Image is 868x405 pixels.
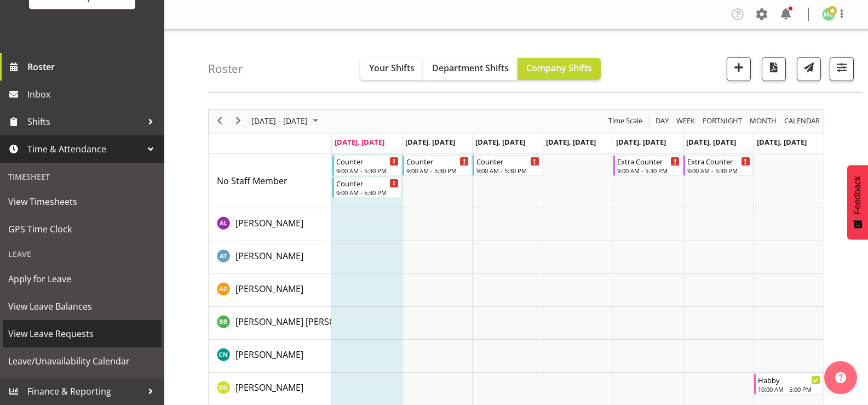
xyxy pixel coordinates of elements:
span: No Staff Member [217,175,288,187]
span: [DATE], [DATE] [546,137,596,147]
div: Timesheet [3,166,162,188]
div: Habby [758,374,820,385]
span: [DATE], [DATE] [335,137,384,147]
a: [PERSON_NAME] [PERSON_NAME] [235,315,373,328]
span: Fortnight [702,114,743,128]
td: No Staff Member resource [209,154,332,208]
span: [PERSON_NAME] [235,349,303,361]
span: Roster [27,59,159,75]
a: [PERSON_NAME] [235,348,303,361]
span: Month [749,114,778,128]
a: [PERSON_NAME] [235,282,303,295]
span: Apply for Leave [8,271,156,287]
span: Time & Attendance [27,141,142,157]
div: 9:00 AM - 5:30 PM [617,166,680,175]
button: Company Shifts [518,58,601,80]
button: Previous [212,114,227,128]
div: No Staff Member"s event - Counter Begin From Wednesday, October 1, 2025 at 9:00:00 AM GMT+13:00 E... [473,155,542,176]
a: [PERSON_NAME] [235,381,303,394]
a: GPS Time Clock [3,215,162,243]
div: Leave [3,243,162,265]
span: calendar [783,114,821,128]
div: Sep 29 - Oct 05, 2025 [248,110,325,133]
button: September 2025 [250,114,323,128]
span: [DATE], [DATE] [405,137,455,147]
td: Abigail Lane resource [209,208,332,241]
div: No Staff Member"s event - Counter Begin From Monday, September 29, 2025 at 9:00:00 AM GMT+13:00 E... [332,177,401,198]
span: View Leave Requests [8,326,156,342]
button: Download a PDF of the roster according to the set date range. [762,57,786,81]
button: Department Shifts [423,58,518,80]
span: [DATE] - [DATE] [250,114,309,128]
span: Feedback [853,176,863,214]
div: 9:00 AM - 5:30 PM [687,166,750,175]
div: 10:00 AM - 5:00 PM [758,385,820,393]
a: Leave/Unavailability Calendar [3,347,162,375]
button: Feedback - Show survey [847,165,868,239]
div: Extra Counter [687,156,750,167]
button: Month [783,114,822,128]
div: 9:00 AM - 5:30 PM [476,166,539,175]
a: No Staff Member [217,174,288,187]
div: Counter [336,178,399,189]
a: View Leave Requests [3,320,162,347]
a: Apply for Leave [3,265,162,293]
span: Your Shifts [369,62,415,74]
td: Beena Beena resource [209,307,332,340]
button: Add a new shift [727,57,751,81]
span: [DATE], [DATE] [616,137,666,147]
a: View Leave Balances [3,293,162,320]
button: Next [231,114,246,128]
a: [PERSON_NAME] [235,249,303,263]
a: View Timesheets [3,188,162,215]
div: Counter [336,156,399,167]
span: Shifts [27,113,142,130]
h4: Roster [208,62,243,75]
img: melissa-cowen2635.jpg [822,8,835,21]
button: Your Shifts [360,58,423,80]
div: Counter [476,156,539,167]
div: No Staff Member"s event - Counter Begin From Monday, September 29, 2025 at 9:00:00 AM GMT+13:00 E... [332,155,401,176]
span: View Leave Balances [8,298,156,315]
div: 9:00 AM - 5:30 PM [336,188,399,197]
button: Timeline Week [675,114,697,128]
span: [DATE], [DATE] [475,137,525,147]
div: 9:00 AM - 5:30 PM [406,166,469,175]
span: Day [654,114,670,128]
span: Department Shifts [432,62,509,74]
span: Finance & Reporting [27,383,142,400]
button: Timeline Month [748,114,779,128]
button: Time Scale [607,114,645,128]
span: [DATE], [DATE] [686,137,736,147]
span: Inbox [27,86,159,102]
div: No Staff Member"s event - Extra Counter Begin From Friday, October 3, 2025 at 9:00:00 AM GMT+13:0... [613,155,682,176]
div: Danielle Donselaar"s event - Habby Begin From Sunday, October 5, 2025 at 10:00:00 AM GMT+13:00 En... [754,374,823,395]
td: Amelia Denz resource [209,274,332,307]
div: next period [229,110,248,133]
span: GPS Time Clock [8,221,156,237]
a: [PERSON_NAME] [235,216,303,230]
span: Leave/Unavailability Calendar [8,353,156,369]
button: Filter Shifts [830,57,854,81]
div: No Staff Member"s event - Counter Begin From Tuesday, September 30, 2025 at 9:00:00 AM GMT+13:00 ... [403,155,472,176]
span: [DATE], [DATE] [757,137,807,147]
div: previous period [210,110,229,133]
div: Counter [406,156,469,167]
button: Send a list of all shifts for the selected filtered period to all rostered employees. [797,57,821,81]
span: [PERSON_NAME] [PERSON_NAME] [235,316,373,328]
button: Timeline Day [654,114,671,128]
span: [PERSON_NAME] [235,217,303,229]
span: View Timesheets [8,193,156,210]
span: [PERSON_NAME] [235,250,303,262]
td: Christine Neville resource [209,340,332,373]
div: Extra Counter [617,156,680,167]
span: [PERSON_NAME] [235,381,303,393]
div: No Staff Member"s event - Extra Counter Begin From Saturday, October 4, 2025 at 9:00:00 AM GMT+13... [683,155,752,176]
button: Fortnight [701,114,744,128]
td: Alex-Micheal Taniwha resource [209,241,332,274]
div: 9:00 AM - 5:30 PM [336,166,399,175]
span: Company Shifts [526,62,592,74]
img: help-xxl-2.png [835,372,846,383]
span: Week [675,114,696,128]
span: [PERSON_NAME] [235,283,303,295]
